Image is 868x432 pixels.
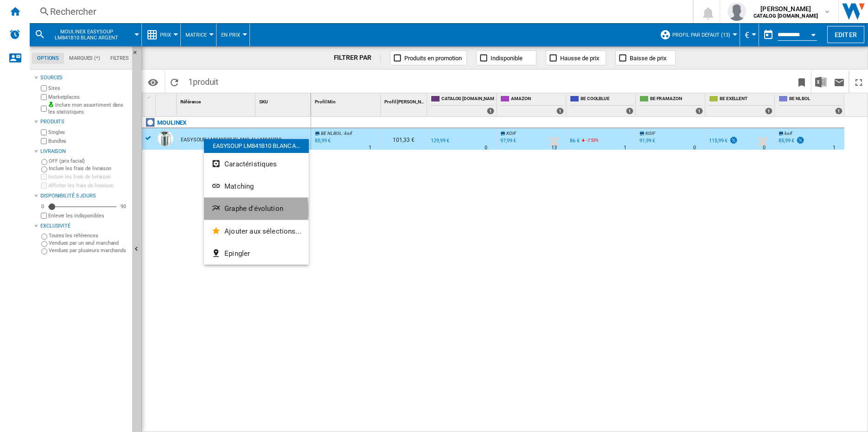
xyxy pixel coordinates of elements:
[204,197,309,220] button: Graphe d'évolution
[204,139,309,153] div: EASYSOUP LM841B10 BLANC A...
[224,182,254,191] span: Matching
[204,153,309,175] button: Caractéristiques
[204,242,309,265] button: Epingler...
[224,227,301,235] span: Ajouter aux sélections...
[224,249,250,258] span: Epingler
[204,175,309,197] button: Matching
[204,220,309,242] button: Ajouter aux sélections...
[224,160,277,168] span: Caractéristiques
[224,204,283,213] span: Graphe d'évolution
